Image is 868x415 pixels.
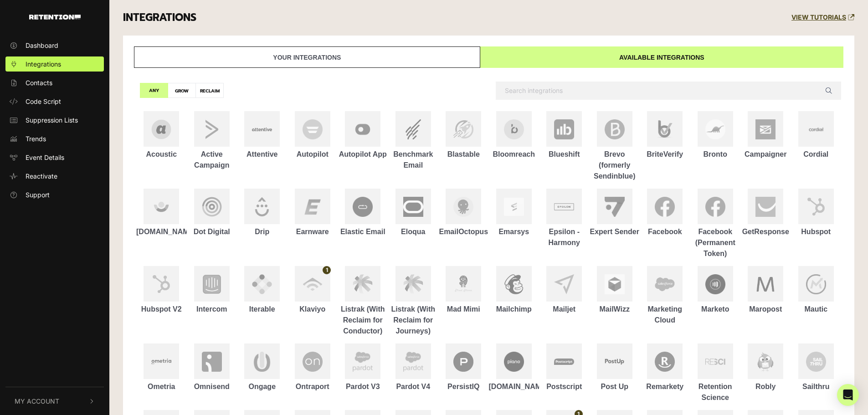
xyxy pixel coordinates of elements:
[26,134,46,143] span: Trends
[539,343,590,392] a: Postscript Postscript
[438,343,489,392] a: PersistIQ PersistIQ
[288,266,338,315] a: Klaviyo Klaviyo
[252,197,272,217] img: Drip
[438,266,489,315] a: Mad Mimi Mad Mimi
[791,111,842,160] a: Cordial Cordial
[740,381,791,392] div: Robly
[187,149,237,171] div: Active Campaign
[489,343,539,392] a: Piano.io [DOMAIN_NAME]
[640,304,690,326] div: Marketing Cloud
[438,111,489,160] a: Blastable Blastable
[403,197,423,217] img: Eloqua
[740,111,791,160] a: Campaigner Campaigner
[605,197,625,217] img: Expert Sender
[690,266,741,315] a: Marketo Marketo
[187,226,237,237] div: Dot Digital
[353,119,373,139] img: Autopilot App
[791,381,842,392] div: Sailthru
[640,189,690,237] a: Facebook Facebook
[590,304,640,315] div: MailWizz
[590,266,640,315] a: MailWizz MailWizz
[690,343,741,403] a: Retention Science Retention Science
[26,59,61,69] span: Integrations
[489,226,539,237] div: Emarsys
[5,150,104,165] a: Event Details
[590,149,640,182] div: Brevo (formerly Sendinblue)
[791,266,842,315] a: Mautic Mautic
[403,352,423,372] img: Pardot V4
[353,197,373,217] img: Elastic Email
[590,226,640,237] div: Expert Sender
[288,111,338,160] a: Autopilot Autopilot
[187,189,237,237] a: Dot Digital Dot Digital
[453,274,473,294] img: Mad Mimi
[640,226,690,237] div: Facebook
[438,226,489,237] div: EmailOctopus
[655,197,675,217] img: Facebook
[195,83,224,98] label: RECLAIM
[5,187,104,202] a: Support
[740,266,791,315] a: Maropost Maropost
[655,352,675,372] img: Remarkety
[288,343,338,392] a: Ontraport Ontraport
[168,83,196,98] label: GROW
[705,119,725,139] img: Bronto
[539,189,590,248] a: Epsilon - Harmony Epsilon - Harmony
[489,111,539,160] a: Bloomreach Bloomreach
[740,343,791,392] a: Robly Robly
[489,266,539,315] a: Mailchimp Mailchimp
[5,131,104,146] a: Trends
[837,384,859,406] div: Open Intercom Messenger
[388,111,439,171] a: Benchmark Email Benchmark Email
[590,189,640,237] a: Expert Sender Expert Sender
[605,119,625,139] img: Brevo (formerly Sendinblue)
[303,119,323,139] img: Autopilot
[134,46,480,68] a: Your integrations
[388,189,439,237] a: Eloqua Eloqua
[151,197,171,217] img: Customer.io
[655,119,675,139] img: BriteVerify
[791,226,842,237] div: Hubspot
[123,11,196,24] h3: INTEGRATIONS
[740,149,791,160] div: Campaigner
[403,119,423,139] img: Benchmark Email
[187,381,237,392] div: Omnisend
[690,189,741,259] a: Facebook (Permanent Token) Facebook (Permanent Token)
[388,266,439,337] a: Listrak (With Reclaim for Journeys) Listrak (With Reclaim for Journeys)
[489,189,539,237] a: Emarsys Emarsys
[26,115,78,125] span: Suppression Lists
[338,149,388,160] div: Autopilot App
[489,304,539,315] div: Mailchimp
[791,149,842,160] div: Cordial
[187,343,237,392] a: Omnisend Omnisend
[187,304,237,315] div: Intercom
[5,38,104,53] a: Dashboard
[590,381,640,392] div: Post Up
[237,111,288,160] a: Attentive Attentive
[303,352,323,372] img: Ontraport
[26,171,57,181] span: Reactivate
[288,381,338,392] div: Ontraport
[353,274,373,294] img: Listrak (With Reclaim for Conductor)
[791,343,842,392] a: Sailthru Sailthru
[151,356,171,367] img: Ometria
[438,304,489,315] div: Mad Mimi
[806,352,826,372] img: Sailthru
[303,274,323,294] img: Klaviyo
[26,78,52,87] span: Contacts
[806,119,826,139] img: Cordial
[539,304,590,315] div: Mailjet
[187,266,237,315] a: Intercom Intercom
[539,381,590,392] div: Postscript
[590,343,640,392] a: Post Up Post Up
[338,304,388,337] div: Listrak (With Reclaim for Conductor)
[705,274,725,294] img: Marketo
[438,149,489,160] div: Blastable
[690,226,741,259] div: Facebook (Permanent Token)
[705,197,725,217] img: Facebook (Permanent Token)
[202,352,222,372] img: Omnisend
[640,266,690,326] a: Marketing Cloud Marketing Cloud
[26,153,64,162] span: Event Details
[338,266,388,337] a: Listrak (With Reclaim for Conductor) Listrak (With Reclaim for Conductor)
[151,119,171,139] img: Acoustic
